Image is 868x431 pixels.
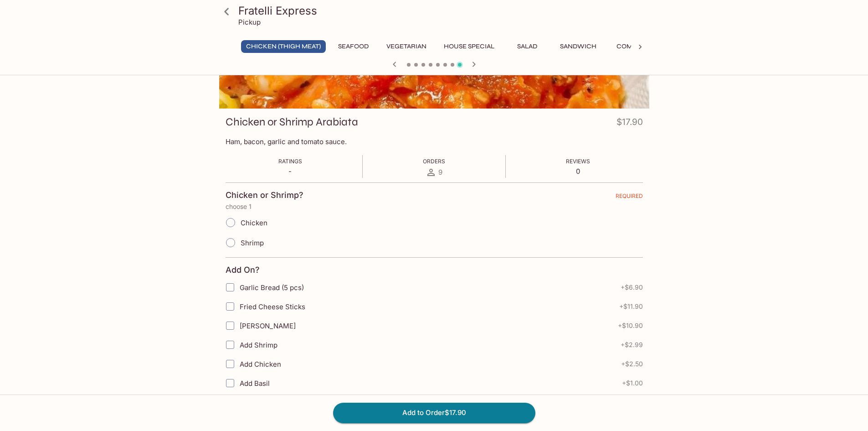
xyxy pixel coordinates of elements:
span: Garlic Bread (5 pcs) [240,283,304,292]
button: Salad [507,40,548,53]
p: choose 1 [226,203,643,210]
p: Ham, bacon, garlic and tomato sauce. [226,137,643,146]
span: Shrimp [241,239,264,247]
span: + $11.90 [619,303,643,310]
button: Chicken (Thigh Meat) [241,40,326,53]
h3: Fratelli Express [238,4,646,18]
button: Sandwich [555,40,601,53]
span: [PERSON_NAME] [240,322,296,330]
p: Pickup [238,18,261,26]
h4: $17.90 [616,115,643,133]
span: Orders [423,158,445,165]
span: Chicken [241,218,267,227]
h4: Add On? [226,265,260,275]
h4: Chicken or Shrimp? [226,190,303,200]
span: Add Chicken [240,360,281,369]
span: 9 [438,168,442,177]
span: + $2.50 [621,360,643,368]
p: 0 [566,167,590,176]
h3: Chicken or Shrimp Arabiata [226,115,358,129]
span: Reviews [566,158,590,165]
span: + $10.90 [618,322,643,329]
button: Seafood [333,40,374,53]
button: House Special [439,40,499,53]
span: REQUIRED [616,192,643,203]
span: Add Shrimp [240,341,277,349]
span: + $1.00 [622,379,643,387]
span: Fried Cheese Sticks [240,302,305,311]
button: Add to Order$17.90 [333,403,535,423]
span: Add Basil [240,379,270,388]
span: + $6.90 [621,284,643,291]
p: - [278,167,302,176]
span: + $2.99 [621,341,643,348]
span: Ratings [278,158,302,165]
button: Vegetarian [381,40,431,53]
button: Combo [609,40,650,53]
